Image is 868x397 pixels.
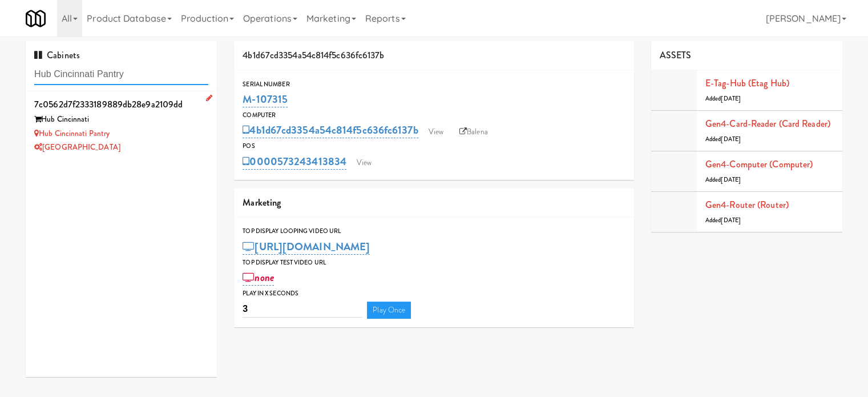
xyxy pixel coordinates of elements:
[454,123,494,141] a: Balena
[34,64,208,85] input: Search cabinets
[705,135,741,143] span: Added
[705,216,741,224] span: Added
[243,270,274,286] a: none
[26,91,217,159] li: 7c0562d7f2333189889db28e9a2109ddHub Cincinnati Hub Cincinnati Pantry[GEOGRAPHIC_DATA]
[721,175,741,184] span: [DATE]
[243,154,346,170] a: 0000573243413834
[705,77,789,90] a: E-tag-hub (Etag Hub)
[34,49,80,62] span: Cabinets
[243,239,370,255] a: [URL][DOMAIN_NAME]
[34,128,110,139] a: Hub Cincinnati Pantry
[34,142,120,153] a: [GEOGRAPHIC_DATA]
[351,154,377,171] a: View
[243,226,625,237] div: Top Display Looping Video Url
[234,41,634,70] div: 4b1d67cd3354a54c814f5c636fc6137b
[721,135,741,143] span: [DATE]
[423,123,449,141] a: View
[34,96,208,113] div: 7c0562d7f2333189889db28e9a2109dd
[705,198,789,211] a: Gen4-router (Router)
[243,257,625,268] div: Top Display Test Video Url
[34,113,208,127] div: Hub Cincinnati
[721,94,741,103] span: [DATE]
[26,9,46,29] img: Micromart
[243,288,625,299] div: Play in X seconds
[243,79,625,90] div: Serial Number
[243,122,418,138] a: 4b1d67cd3354a54c814f5c636fc6137b
[705,94,741,103] span: Added
[243,141,625,152] div: POS
[705,117,830,130] a: Gen4-card-reader (Card Reader)
[243,196,281,209] span: Marketing
[705,175,741,184] span: Added
[660,49,692,62] span: ASSETS
[705,158,813,171] a: Gen4-computer (Computer)
[367,302,411,319] a: Play Once
[721,216,741,224] span: [DATE]
[243,110,625,121] div: Computer
[243,91,288,107] a: M-107315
